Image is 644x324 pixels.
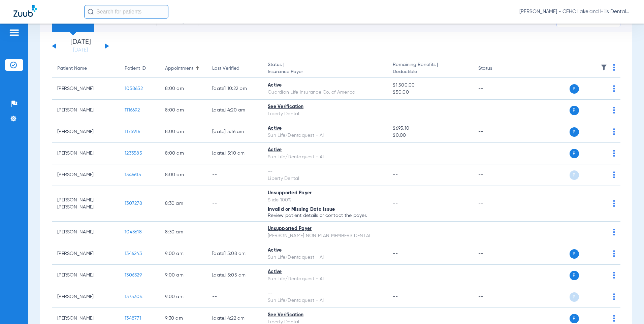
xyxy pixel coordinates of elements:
td: 8:30 AM [160,186,207,222]
td: [DATE] 5:10 AM [207,143,262,164]
span: -- [393,230,398,234]
span: P [570,314,579,323]
div: Active [268,247,382,254]
div: -- [268,168,382,175]
span: -- [393,201,398,206]
span: P [570,271,579,280]
span: 1058652 [125,86,143,91]
td: 8:30 AM [160,222,207,243]
div: Liberty Dental [268,175,382,182]
span: 1116692 [125,108,140,112]
span: 1307278 [125,201,142,206]
img: group-dot-blue.svg [613,200,615,207]
span: [PERSON_NAME] - CFHC Lakeland Hills Dental [519,8,631,15]
td: -- [473,100,518,121]
td: -- [473,143,518,164]
span: P [570,106,579,115]
img: group-dot-blue.svg [613,171,615,178]
td: 9:00 AM [160,243,207,265]
img: group-dot-blue.svg [613,272,615,279]
td: 8:00 AM [160,121,207,143]
td: 9:00 AM [160,265,207,286]
div: Sun Life/Dentaquest - AI [268,154,382,161]
span: P [570,170,579,180]
img: group-dot-blue.svg [613,150,615,157]
td: [PERSON_NAME] [52,164,119,186]
span: P [570,127,579,137]
a: [DATE] [60,47,101,54]
img: Zuub Logo [13,5,37,17]
img: filter.svg [601,64,607,71]
td: [PERSON_NAME] [52,222,119,243]
td: 9:00 AM [160,286,207,308]
img: group-dot-blue.svg [613,85,615,92]
td: [PERSON_NAME] [52,243,119,265]
div: Patient Name [57,65,87,72]
th: Status [473,59,518,78]
td: [PERSON_NAME] [52,265,119,286]
span: 1233585 [125,151,142,156]
span: $695.10 [393,125,467,132]
span: -- [393,294,398,299]
span: 1346615 [125,172,141,177]
td: -- [473,121,518,143]
span: P [570,84,579,94]
img: Search Icon [88,9,94,15]
img: group-dot-blue.svg [613,107,615,114]
div: Unsupported Payer [268,225,382,232]
span: Invalid or Missing Data Issue [268,207,335,212]
td: -- [473,78,518,100]
td: [PERSON_NAME] [PERSON_NAME] [52,186,119,222]
div: See Verification [268,103,382,110]
div: Sun Life/Dentaquest - AI [268,132,382,139]
span: $1,500.00 [393,82,467,89]
td: 8:00 AM [160,100,207,121]
td: -- [473,286,518,308]
td: 8:00 AM [160,78,207,100]
th: Remaining Benefits | [387,59,473,78]
td: [DATE] 5:05 AM [207,265,262,286]
div: Last Verified [212,65,239,72]
td: -- [207,222,262,243]
div: Active [268,147,382,154]
th: Status | [262,59,387,78]
span: Deductible [393,68,467,75]
li: [DATE] [60,39,101,54]
span: 1346243 [125,251,142,256]
span: $50.00 [393,89,467,96]
div: Sun Life/Dentaquest - AI [268,276,382,283]
span: $0.00 [393,132,467,139]
div: [PERSON_NAME] NON PLAN MEMBERS DENTAL [268,232,382,239]
td: [PERSON_NAME] [52,121,119,143]
div: Sun Life/Dentaquest - AI [268,254,382,261]
td: -- [207,186,262,222]
img: group-dot-blue.svg [613,229,615,235]
p: Review patient details or contact the payer. [268,213,382,218]
div: Patient Name [57,65,114,72]
iframe: Chat Widget [610,292,644,324]
span: P [570,249,579,259]
div: Patient ID [125,65,146,72]
td: 8:00 AM [160,164,207,186]
div: Active [268,125,382,132]
span: -- [393,251,398,256]
div: Unsupported Payer [268,190,382,197]
span: 1043618 [125,230,142,234]
td: [DATE] 5:08 AM [207,243,262,265]
span: -- [393,172,398,177]
span: -- [393,108,398,112]
div: -- [268,290,382,297]
div: Liberty Dental [268,110,382,118]
div: Guardian Life Insurance Co. of America [268,89,382,96]
span: 1375304 [125,294,142,299]
td: -- [473,243,518,265]
td: -- [207,286,262,308]
span: -- [393,151,398,156]
div: Patient ID [125,65,154,72]
span: 1348771 [125,316,141,321]
span: 1306329 [125,273,142,278]
span: P [570,292,579,302]
td: -- [473,222,518,243]
div: Appointment [165,65,201,72]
